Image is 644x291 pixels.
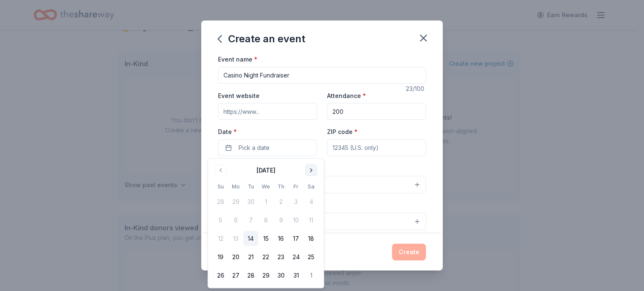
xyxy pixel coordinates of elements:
[228,268,243,283] button: 27
[243,231,258,246] button: 14
[228,182,243,191] th: Monday
[228,250,243,265] button: 20
[218,103,317,120] input: https://www...
[243,250,258,265] button: 21
[213,250,228,265] button: 19
[213,182,228,191] th: Sunday
[327,128,358,136] label: ZIP code
[258,231,273,246] button: 15
[215,165,226,176] button: Go to previous month
[327,103,426,120] input: 20
[288,182,304,191] th: Friday
[304,268,319,283] button: 1
[218,139,317,156] button: Pick a date
[218,128,317,136] label: Date
[273,268,288,283] button: 30
[273,231,288,246] button: 16
[273,250,288,265] button: 23
[243,182,258,191] th: Tuesday
[273,182,288,191] th: Thursday
[258,250,273,265] button: 22
[213,268,228,283] button: 26
[218,92,260,100] label: Event website
[218,55,257,64] label: Event name
[218,32,305,46] div: Create an event
[243,268,258,283] button: 28
[304,231,319,246] button: 18
[304,250,319,265] button: 25
[288,268,304,283] button: 31
[218,67,426,84] input: Spring Fundraiser
[327,139,426,156] input: 12345 (U.S. only)
[257,165,275,175] div: [DATE]
[258,182,273,191] th: Wednesday
[406,84,426,94] div: 23 /100
[288,250,304,265] button: 24
[304,182,319,191] th: Saturday
[327,92,366,100] label: Attendance
[305,165,317,176] button: Go to next month
[288,231,304,246] button: 17
[239,143,270,153] span: Pick a date
[258,268,273,283] button: 29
